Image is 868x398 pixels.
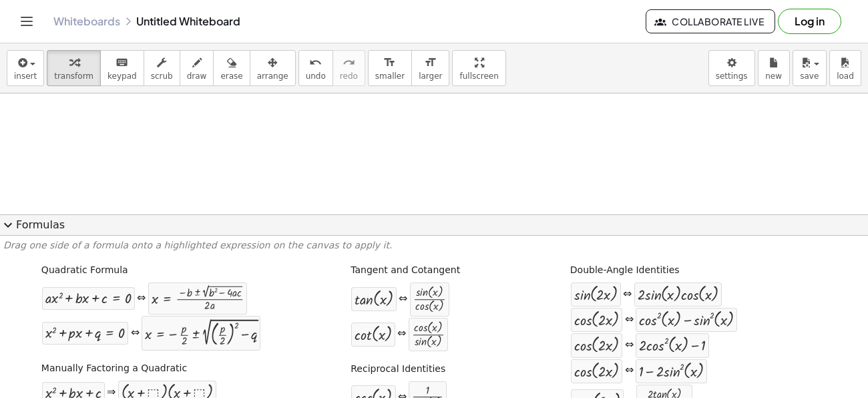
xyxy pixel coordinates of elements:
[343,55,355,71] i: redo
[306,71,326,81] span: undo
[708,50,755,86] button: settings
[625,363,634,379] div: ⇔
[137,291,146,307] div: ⇔
[459,71,498,81] span: fullscreen
[625,338,634,353] div: ⇔
[375,71,405,81] span: smaller
[800,71,819,81] span: save
[116,55,128,71] i: keyboard
[758,50,790,86] button: new
[424,55,437,71] i: format_size
[41,264,128,277] label: Quadratic Formula
[131,326,140,341] div: ⇔
[3,239,865,252] p: Drag one side of a formula onto a highlighted expression on the canvas to apply it.
[623,287,632,303] div: ⇔
[53,15,120,28] a: Whiteboards
[657,15,764,27] span: Collaborate Live
[151,71,173,81] span: scrub
[368,50,412,86] button: format_sizesmaller
[220,71,242,81] span: erase
[144,50,180,86] button: scrub
[87,122,354,322] iframe: This MAY Just Be The Most HECTIC FNAF Game...
[399,292,407,307] div: ⇔
[187,71,207,81] span: draw
[47,50,101,86] button: transform
[213,50,250,86] button: erase
[54,71,93,81] span: transform
[411,50,449,86] button: format_sizelarger
[180,50,214,86] button: draw
[298,50,333,86] button: undoundo
[100,50,144,86] button: keyboardkeypad
[765,71,782,81] span: new
[452,50,505,86] button: fullscreen
[419,71,442,81] span: larger
[716,71,748,81] span: settings
[837,71,854,81] span: load
[778,9,841,34] button: Log in
[250,50,296,86] button: arrange
[383,55,396,71] i: format_size
[309,55,322,71] i: undo
[351,363,445,376] label: Reciprocal Identities
[16,11,37,32] button: Toggle navigation
[41,362,187,375] label: Manually Factoring a Quadratic
[793,50,827,86] button: save
[625,313,634,328] div: ⇔
[570,264,680,277] label: Double-Angle Identities
[7,50,44,86] button: insert
[829,50,861,86] button: load
[340,71,358,81] span: redo
[333,50,365,86] button: redoredo
[351,264,460,277] label: Tangent and Cotangent
[257,71,288,81] span: arrange
[107,71,137,81] span: keypad
[14,71,37,81] span: insert
[397,327,406,342] div: ⇔
[646,9,775,33] button: Collaborate Live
